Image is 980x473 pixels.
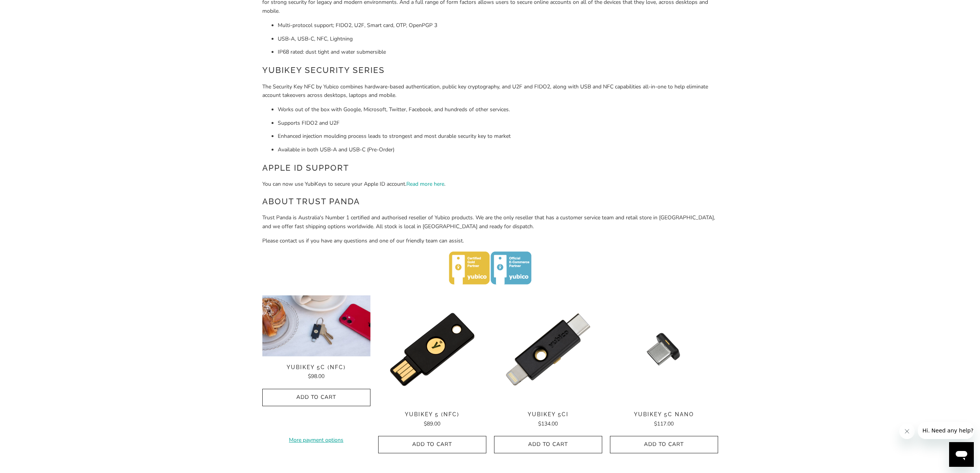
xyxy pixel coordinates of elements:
[494,436,602,453] button: Add to Cart
[494,295,602,403] a: YubiKey 5Ci - Trust Panda YubiKey 5Ci - Trust Panda
[494,295,602,403] img: YubiKey 5Ci - Trust Panda
[278,21,718,30] li: Multi-protocol support; FIDO2, U2F, Smart card, OTP, OpenPGP 3
[278,146,718,154] li: Available in both USB-A and USB-C (Pre-Order)
[378,295,486,403] a: YubiKey 5 (NFC) - Trust Panda YubiKey 5 (NFC) - Trust Panda
[386,441,478,448] span: Add to Cart
[262,180,718,188] p: You can now use YubiKeys to secure your Apple ID account. .
[618,441,710,448] span: Add to Cart
[308,373,324,380] span: $98.00
[262,364,370,381] a: YubiKey 5C (NFC) $98.00
[262,195,718,208] h2: About Trust Panda
[278,48,718,56] li: IP68 rated: dust tight and water submersible
[262,83,718,100] p: The Security Key NFC by Yubico combines hardware-based authentication, public key cryptography, a...
[278,132,718,141] li: Enhanced injection moulding process leads to strongest and most durable security key to market
[949,442,974,467] iframe: Button to launch messaging window
[899,424,915,439] iframe: Close message
[610,411,718,428] a: YubiKey 5C Nano $117.00
[278,105,718,114] li: Works out of the box with Google, Microsoft, Twitter, Facebook, and hundreds of other services.
[262,214,718,231] p: Trust Panda is Australia's Number 1 certified and authorised reseller of Yubico products. We are ...
[278,119,718,127] li: Supports FIDO2 and U2F
[610,295,718,403] img: YubiKey 5C Nano - Trust Panda
[502,441,594,448] span: Add to Cart
[610,436,718,453] button: Add to Cart
[424,420,440,427] span: $89.00
[262,295,370,356] img: YubiKey 5C (NFC) - Trust Panda
[918,422,974,439] iframe: Message from company
[610,411,718,418] span: YubiKey 5C Nano
[494,411,602,418] span: YubiKey 5Ci
[270,394,362,401] span: Add to Cart
[378,411,486,418] span: YubiKey 5 (NFC)
[262,162,718,174] h2: Apple ID Support
[378,411,486,428] a: YubiKey 5 (NFC) $89.00
[406,180,444,188] a: Read more here
[654,420,674,427] span: $117.00
[262,237,718,245] p: Please contact us if you have any questions and one of our friendly team can assist.
[262,295,370,356] a: YubiKey 5C (NFC) - Trust Panda YubiKey 5C (NFC) - Trust Panda
[494,411,602,428] a: YubiKey 5Ci $134.00
[262,364,370,371] span: YubiKey 5C (NFC)
[262,389,370,406] button: Add to Cart
[378,436,486,453] button: Add to Cart
[610,295,718,403] a: YubiKey 5C Nano - Trust Panda YubiKey 5C Nano - Trust Panda
[262,64,718,76] h2: YubiKey Security Series
[538,420,558,427] span: $134.00
[262,436,370,444] a: More payment options
[278,35,718,43] li: USB-A, USB-C, NFC, Lightning
[378,295,486,403] img: YubiKey 5 (NFC) - Trust Panda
